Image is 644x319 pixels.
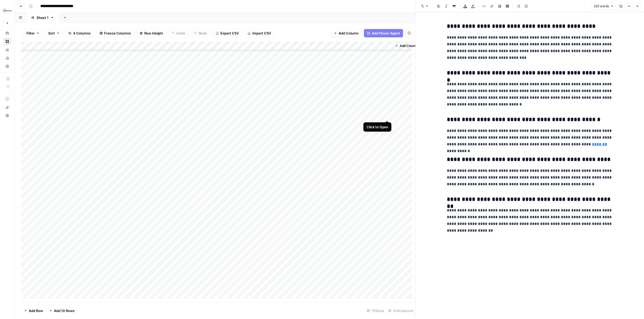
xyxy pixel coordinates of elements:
button: Workspace: FYidoctors [3,4,11,17]
span: Undo [176,31,185,36]
div: What's new? [3,103,11,111]
span: Add Row [29,308,43,313]
button: Filter [23,29,43,37]
a: AirOps Academy [3,95,11,103]
button: 225 words [591,3,616,10]
div: 4/4 Columns [386,307,416,315]
a: Browse [3,37,11,46]
div: Keywords by Traffic [58,31,85,34]
span: Export CSV [220,31,239,36]
button: Sort [45,29,63,37]
a: Settings [3,62,11,70]
span: Filter [26,31,35,36]
span: Add Column [400,44,418,48]
span: Sort [48,31,55,36]
img: tab_keywords_by_traffic_grey.svg [52,30,56,34]
button: Row Height [136,29,166,37]
button: Import CSV [244,29,274,37]
button: What's new? [3,103,11,111]
img: logo_orange.svg [8,8,12,12]
button: Undo [168,29,189,37]
span: Redo [199,31,207,36]
span: 225 words [594,4,609,9]
img: tab_domain_overview_orange.svg [15,30,19,34]
span: Add Power Agent [372,31,400,36]
button: Help + Support [3,111,11,120]
button: Add Column [393,42,420,49]
span: Import CSV [252,31,271,36]
a: Sheet 1 [26,12,59,23]
div: 75 Rows [365,307,386,315]
a: Usage [3,54,11,62]
img: FYidoctors Logo [3,6,12,15]
span: Add 10 Rows [54,308,75,313]
span: Add Column [339,31,359,36]
div: v 4.0.25 [15,8,25,12]
span: Row Height [144,31,163,36]
button: Add Power Agent [364,29,403,37]
div: Domain Overview [21,31,46,34]
div: Domain: [DOMAIN_NAME] [13,13,57,18]
img: website_grey.svg [8,13,12,18]
div: Click to Open [367,124,388,130]
button: Export CSV [212,29,242,37]
button: Freeze Columns [96,29,134,37]
span: Freeze Columns [104,31,131,36]
div: Sheet 1 [37,15,48,20]
span: 4 Columns [73,31,91,36]
button: Add Row [21,307,46,315]
a: Your Data [3,46,11,54]
button: 4 Columns [65,29,94,37]
a: Home [3,29,11,37]
button: Add 10 Rows [46,307,78,315]
button: Add Column [331,29,362,37]
button: Redo [191,29,210,37]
